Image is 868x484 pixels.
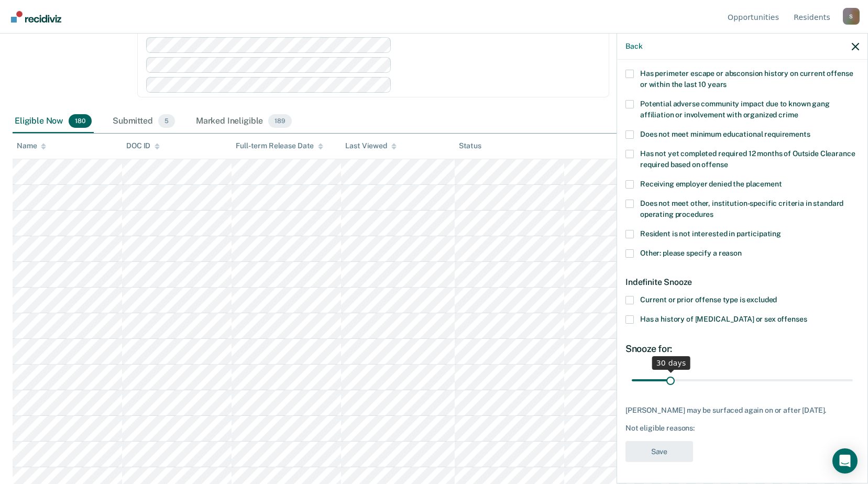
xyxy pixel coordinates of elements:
button: Back [625,42,642,51]
span: Does not meet other, institution-specific criteria in standard operating procedures [640,199,843,218]
div: 30 days [652,356,690,370]
span: Other: please specify a reason [640,249,742,257]
div: Indefinite Snooze [625,269,859,295]
div: DOC ID [126,141,160,150]
span: Current or prior offense type is excluded [640,295,777,304]
div: Not eligible reasons: [625,424,859,433]
div: Open Intercom Messenger [832,448,858,474]
div: Status [459,141,481,150]
div: Name [17,141,46,150]
div: Marked Ineligible [194,110,294,133]
span: Resident is not interested in participating [640,229,781,238]
span: 180 [69,114,92,128]
div: Eligible Now [13,110,94,133]
span: Does not meet minimum educational requirements [640,130,810,138]
button: Save [625,441,693,463]
button: Profile dropdown button [843,8,860,25]
span: Potential adverse community impact due to known gang affiliation or involvement with organized crime [640,100,830,119]
div: S [843,8,860,25]
div: Last Viewed [345,141,396,150]
div: [PERSON_NAME] may be surfaced again on or after [DATE]. [625,406,859,415]
span: 189 [268,114,292,128]
span: Has not yet completed required 12 months of Outside Clearance required based on offense [640,149,855,169]
div: Submitted [111,110,177,133]
span: Receiving employer denied the placement [640,180,782,188]
img: Recidiviz [11,11,61,23]
div: Full-term Release Date [236,141,323,150]
span: Has a history of [MEDICAL_DATA] or sex offenses [640,315,807,323]
div: Snooze for: [625,343,859,355]
span: 5 [158,114,175,128]
span: Has perimeter escape or absconsion history on current offense or within the last 10 years [640,69,853,89]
